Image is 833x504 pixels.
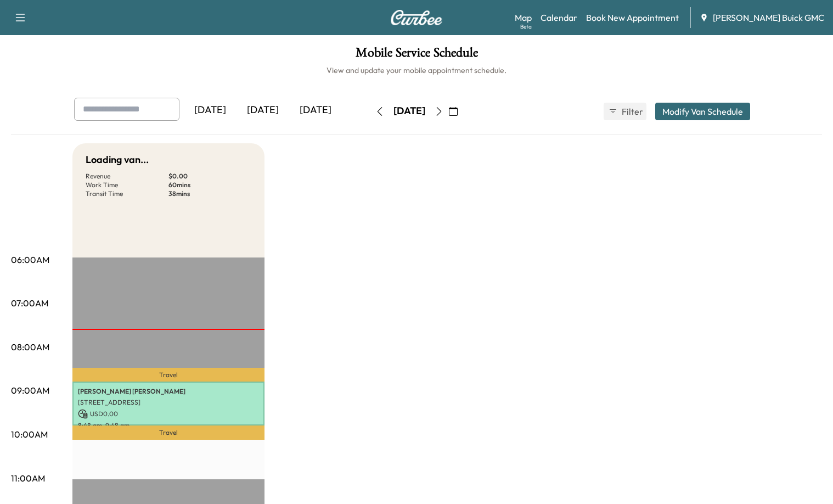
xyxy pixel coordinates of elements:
[11,384,49,397] p: 09:00AM
[11,65,822,76] h6: View and update your mobile appointment schedule.
[86,189,168,198] p: Transit Time
[11,472,45,485] p: 11:00AM
[604,103,646,120] button: Filter
[393,104,425,118] div: [DATE]
[11,340,49,354] p: 08:00AM
[586,11,679,24] a: Book New Appointment
[541,11,577,24] a: Calendar
[515,11,532,24] a: MapBeta
[11,46,822,65] h1: Mobile Service Schedule
[11,253,49,266] p: 06:00AM
[184,98,237,123] div: [DATE]
[168,172,251,181] p: $ 0.00
[11,428,48,441] p: 10:00AM
[78,387,259,396] p: [PERSON_NAME] [PERSON_NAME]
[622,105,641,118] span: Filter
[168,189,251,198] p: 38 mins
[520,23,532,31] div: Beta
[713,11,824,24] span: [PERSON_NAME] Buick GMC
[86,172,168,181] p: Revenue
[72,368,264,381] p: Travel
[78,398,259,407] p: [STREET_ADDRESS]
[78,409,259,419] p: USD 0.00
[237,98,289,123] div: [DATE]
[86,152,149,167] h5: Loading van...
[72,425,264,440] p: Travel
[289,98,342,123] div: [DATE]
[655,103,750,120] button: Modify Van Schedule
[86,181,168,189] p: Work Time
[168,181,251,189] p: 60 mins
[78,421,259,430] p: 8:48 am - 9:48 am
[11,296,48,310] p: 07:00AM
[390,10,443,25] img: Curbee Logo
